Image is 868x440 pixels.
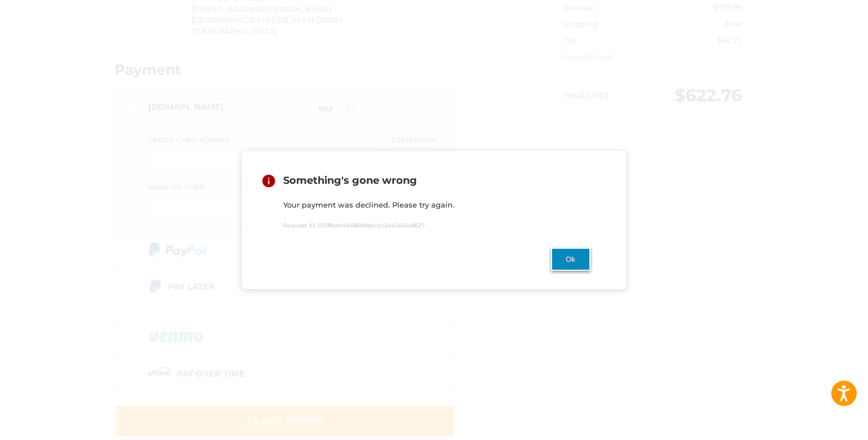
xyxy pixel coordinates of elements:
span: 1058beb49486fefabcbc2461a56e8627 [318,222,425,228]
span: Something's gone wrong [283,174,417,187]
span: Request ID: [283,222,316,228]
p: Your payment was declined. Please try again. [283,200,591,211]
iframe: Google Customer Reviews [775,409,868,440]
button: Ok [551,248,591,271]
